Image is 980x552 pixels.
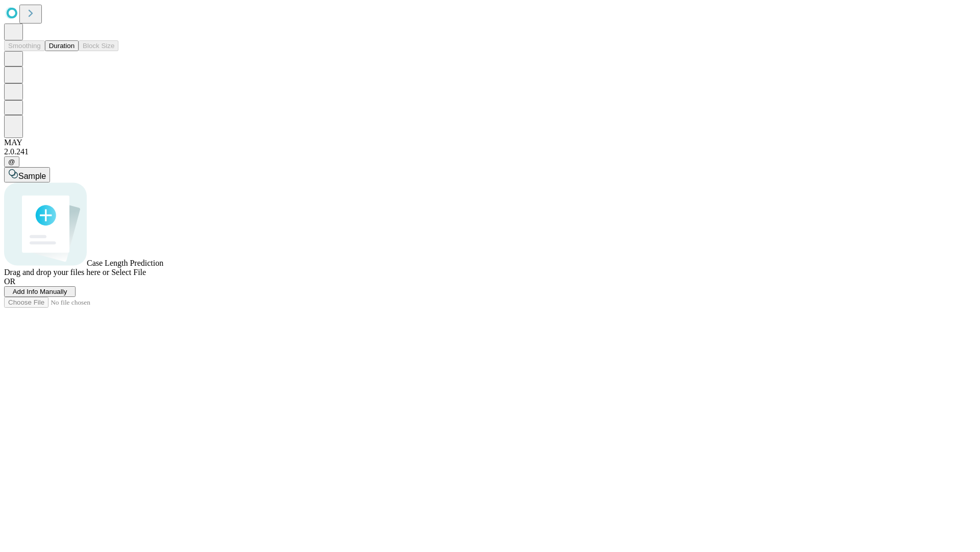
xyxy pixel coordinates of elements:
[4,167,50,182] button: Sample
[4,147,976,156] div: 2.0.241
[45,40,79,51] button: Duration
[18,172,46,180] span: Sample
[87,259,163,267] span: Case Length Prediction
[8,158,15,166] span: @
[4,268,109,277] span: Drag and drop your files here or
[4,40,45,51] button: Smoothing
[4,286,76,297] button: Add Info Manually
[13,288,67,295] span: Add Info Manually
[111,268,146,277] span: Select File
[4,138,976,147] div: MAY
[4,277,15,286] span: OR
[4,156,19,167] button: @
[79,40,118,51] button: Block Size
